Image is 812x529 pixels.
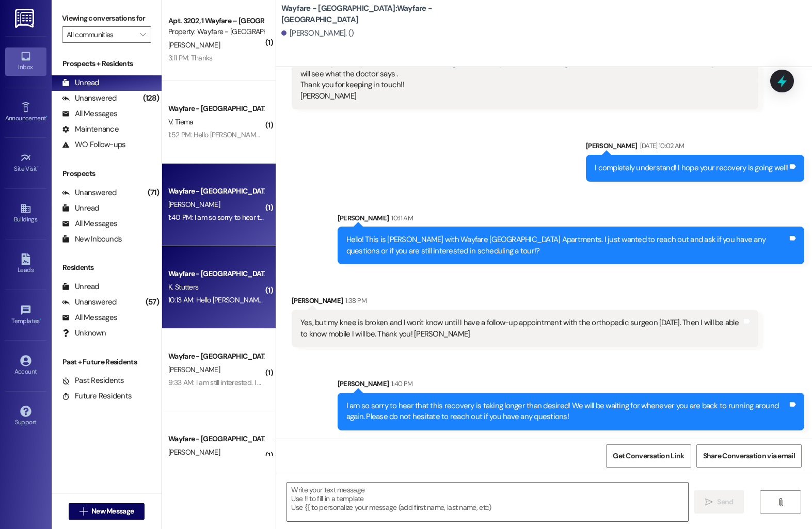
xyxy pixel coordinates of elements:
[300,58,742,102] div: I broke my kneecap from a fall on the floor . I might be able to your next week using a [PERSON_N...
[91,506,134,517] span: New Message
[694,490,744,514] button: Send
[62,203,99,214] div: Unread
[389,213,413,223] div: 10:11 AM
[168,213,794,222] div: 1:40 PM: I am so sorry to hear that this recovery is taking longer than desired! We will be waiti...
[62,139,125,150] div: WO Follow-ups
[5,200,46,228] a: Buildings
[62,391,132,402] div: Future Residents
[62,234,122,245] div: New Inbounds
[52,58,162,69] div: Prospects + Residents
[338,213,804,227] div: [PERSON_NAME]
[62,375,124,386] div: Past Residents
[638,140,684,151] div: [DATE] 10:02 AM
[52,262,162,273] div: Residents
[15,9,36,28] img: ResiDesk Logo
[168,447,220,457] span: [PERSON_NAME]
[5,149,46,177] a: Site Visit •
[343,295,366,306] div: 1:38 PM
[777,498,785,506] i: 
[606,444,691,468] button: Get Conversation Link
[338,378,804,393] div: [PERSON_NAME]
[168,378,528,387] div: 9:33 AM: I am still interested. I still have a couple other places to view and I should know by e...
[705,498,713,506] i: 
[300,317,742,340] div: Yes, but my knee is broken and I won't know until I have a follow-up appointment with the orthope...
[62,124,119,135] div: Maintenance
[79,507,87,516] i: 
[281,28,354,39] div: [PERSON_NAME]. ()
[62,187,117,198] div: Unanswered
[5,250,46,278] a: Leads
[52,168,162,179] div: Prospects
[292,295,758,310] div: [PERSON_NAME]
[46,113,47,120] span: •
[346,234,788,257] div: Hello! This is [PERSON_NAME] with Wayfare [GEOGRAPHIC_DATA] Apartments. I just wanted to reach ou...
[5,403,46,430] a: Support
[168,434,264,444] div: Wayfare - [GEOGRAPHIC_DATA]
[62,10,151,26] label: Viewing conversations for
[62,312,117,323] div: All Messages
[281,3,488,25] b: Wayfare - [GEOGRAPHIC_DATA]: Wayfare - [GEOGRAPHIC_DATA]
[168,268,264,279] div: Wayfare - [GEOGRAPHIC_DATA]
[143,294,162,310] div: (57)
[346,400,788,423] div: I am so sorry to hear that this recovery is taking longer than desired! We will be waiting for wh...
[5,352,46,380] a: Account
[717,496,733,507] span: Send
[37,164,39,171] span: •
[67,26,135,43] input: All communities
[168,186,264,197] div: Wayfare - [GEOGRAPHIC_DATA]
[40,316,41,323] span: •
[703,451,795,461] span: Share Conversation via email
[52,357,162,367] div: Past + Future Residents
[62,328,106,339] div: Unknown
[69,503,145,520] button: New Message
[613,451,684,461] span: Get Conversation Link
[62,108,117,119] div: All Messages
[168,130,381,139] div: 1:52 PM: Hello [PERSON_NAME]. I will not be able to. Thank you so much
[595,163,788,173] div: I completely understand! I hope your recovery is going well!
[62,297,117,308] div: Unanswered
[62,281,99,292] div: Unread
[140,90,162,106] div: (128)
[168,117,193,126] span: V. Tiema
[389,378,412,389] div: 1:40 PM
[586,140,804,155] div: [PERSON_NAME]
[168,351,264,362] div: Wayfare - [GEOGRAPHIC_DATA]
[168,365,220,374] span: [PERSON_NAME]
[168,295,449,304] div: 10:13 AM: Hello [PERSON_NAME]. Thank you for following up. I won't be needing the Apartment.
[168,53,213,62] div: 3:11 PM: Thanks
[62,93,117,104] div: Unanswered
[62,218,117,229] div: All Messages
[696,444,802,468] button: Share Conversation via email
[5,301,46,329] a: Templates •
[168,26,264,37] div: Property: Wayfare - [GEOGRAPHIC_DATA]
[62,77,99,88] div: Unread
[5,47,46,75] a: Inbox
[140,30,146,39] i: 
[168,40,220,50] span: [PERSON_NAME]
[145,185,162,201] div: (71)
[168,15,264,26] div: Apt. 3202, 1 Wayfare – [GEOGRAPHIC_DATA]
[168,200,220,209] span: [PERSON_NAME]
[168,103,264,114] div: Wayfare - [GEOGRAPHIC_DATA]
[168,282,198,292] span: K. Stutters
